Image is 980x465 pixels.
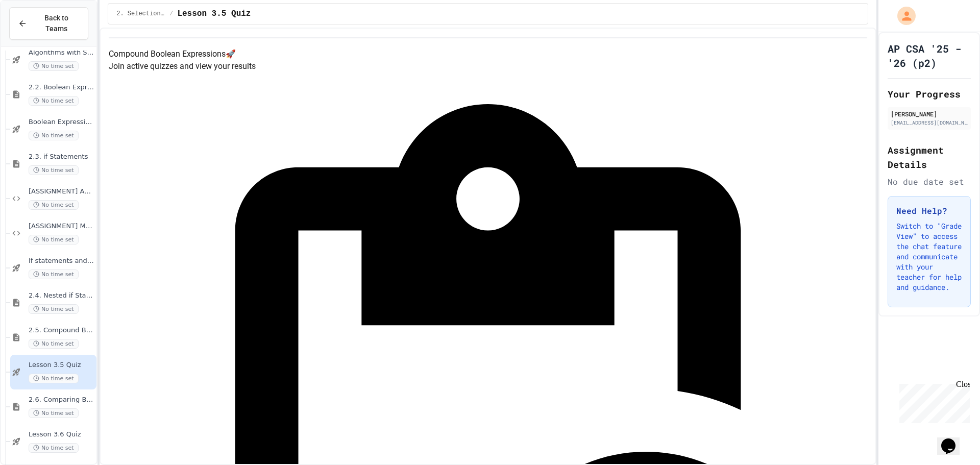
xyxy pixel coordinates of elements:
span: No time set [29,339,79,349]
span: 2.5. Compound Boolean Expressions [29,326,94,335]
iframe: chat widget [895,380,970,423]
span: No time set [29,235,79,244]
span: [ASSIGNMENT] Add Tip (LO6) [29,187,94,196]
h4: Compound Boolean Expressions 🚀 [109,48,867,60]
div: Chat with us now!Close [4,4,70,65]
button: Back to Teams [9,7,88,40]
span: Back to Teams [33,13,80,34]
p: Switch to "Grade View" to access the chat feature and communicate with your teacher for help and ... [896,221,962,292]
div: My Account [887,4,918,28]
div: No due date set [888,176,971,188]
span: No time set [29,200,79,210]
div: [EMAIL_ADDRESS][DOMAIN_NAME][PERSON_NAME] [891,119,968,127]
span: Lesson 3.5 Quiz [29,361,94,370]
span: No time set [29,304,79,314]
span: Boolean Expressions - Quiz [29,118,94,127]
span: Algorithms with Selection and Repetition - Topic 2.1 [29,48,94,57]
span: 2.3. if Statements [29,153,94,161]
div: [PERSON_NAME] [891,109,968,118]
span: No time set [29,61,79,71]
span: 2.6. Comparing Boolean Expressions ([PERSON_NAME] Laws) [29,396,94,404]
span: If statements and Control Flow - Quiz [29,257,94,265]
span: No time set [29,96,79,106]
span: No time set [29,408,79,418]
span: No time set [29,165,79,175]
iframe: chat widget [937,424,970,455]
span: No time set [29,443,79,453]
span: [ASSIGNMENT] Magic 8 Ball [29,222,94,231]
h1: AP CSA '25 - '26 (p2) [888,41,971,70]
span: 2.2. Boolean Expressions [29,83,94,92]
h2: Assignment Details [888,143,971,172]
span: 2.4. Nested if Statements [29,291,94,300]
span: No time set [29,270,79,279]
span: No time set [29,131,79,140]
h2: Your Progress [888,87,971,101]
span: 2. Selection and Iteration [116,10,165,18]
h3: Need Help? [896,205,962,217]
span: Lesson 3.5 Quiz [177,8,251,20]
span: / [169,10,173,18]
span: Lesson 3.6 Quiz [29,430,94,439]
p: Join active quizzes and view your results [109,60,867,72]
span: No time set [29,374,79,383]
